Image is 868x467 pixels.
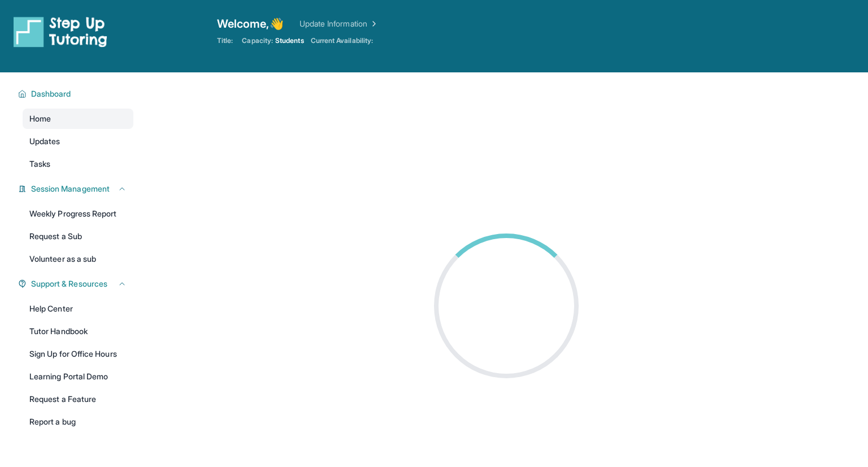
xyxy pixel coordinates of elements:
[275,36,304,45] span: Students
[27,183,127,194] button: Session Management
[23,154,133,174] a: Tasks
[29,136,60,147] span: Updates
[23,109,133,129] a: Home
[29,158,50,170] span: Tasks
[23,389,133,409] a: Request a Feature
[31,278,107,289] span: Support & Resources
[23,226,133,247] a: Request a Sub
[31,88,71,100] span: Dashboard
[27,88,127,100] button: Dashboard
[23,344,133,364] a: Sign Up for Office Hours
[23,299,133,319] a: Help Center
[29,113,51,124] span: Home
[23,204,133,224] a: Weekly Progress Report
[23,131,133,152] a: Updates
[217,16,284,32] span: Welcome, 👋
[23,249,133,269] a: Volunteer as a sub
[23,366,133,387] a: Learning Portal Demo
[242,36,273,45] span: Capacity:
[311,36,373,45] span: Current Availability:
[27,278,127,289] button: Support & Resources
[23,321,133,341] a: Tutor Handbook
[217,36,233,45] span: Title:
[300,18,379,29] a: Update Information
[31,183,110,194] span: Session Management
[23,412,133,432] a: Report a bug
[14,16,107,47] img: logo
[367,18,379,29] img: Chevron Right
